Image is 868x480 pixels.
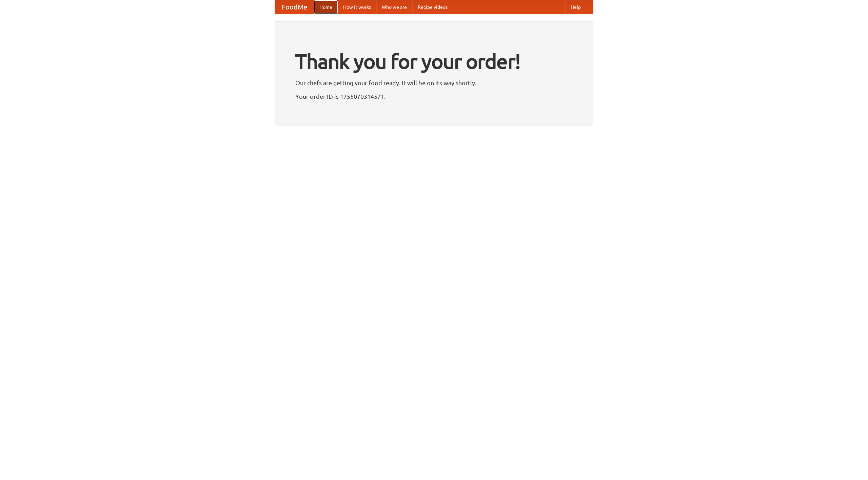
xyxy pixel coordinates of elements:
[314,0,338,14] a: Home
[338,0,376,14] a: How it works
[295,45,573,78] h1: Thank you for your order!
[295,91,573,101] p: Your order ID is 1755070314571.
[275,0,314,14] a: FoodMe
[565,0,586,14] a: Help
[412,0,453,14] a: Recipe videos
[376,0,412,14] a: Who we are
[295,78,573,88] p: Our chefs are getting your food ready. It will be on its way shortly.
